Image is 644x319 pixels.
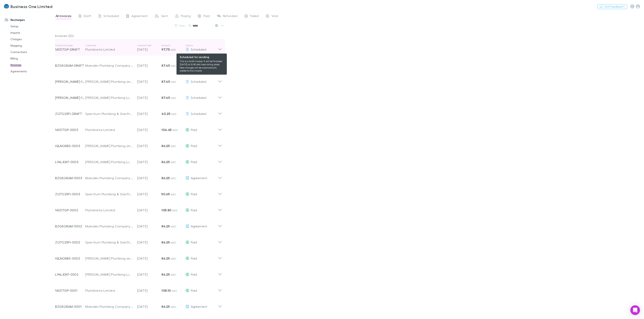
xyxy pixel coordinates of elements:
a: Mapping [6,42,58,49]
span: Paid [191,240,197,244]
p: [DATE] [137,224,161,229]
p: ZOTO25FI-DRAFT [55,111,85,116]
p: BZG5OK6M-0002 [55,224,85,229]
span: Refunded [223,14,237,19]
a: Agreements [6,68,58,75]
p: Status [186,44,218,47]
p: L94LJDKF-0003 [55,159,85,164]
div: Marsden Plumbing Company Limited [85,63,133,68]
span: Paid [191,192,197,196]
div: BZG5OK6M-DRAFTMarsden Plumbing Company Limited[DATE]87.45 NZDScheduled [52,56,225,72]
strong: 87.45 [161,80,170,84]
strong: 87.45 [161,63,170,67]
strong: 105.80 [161,208,171,212]
div: IQLNOXBS-0003[PERSON_NAME] Plumbing and Gasfitting Limited[DATE]86.25 NZDPaid [52,136,225,152]
span: NZD [171,96,176,99]
span: NZD [171,145,176,148]
span: NZD [172,209,178,212]
div: [PERSON_NAME] Plumbing Limited [85,272,133,277]
img: Business One Limited's Logo [4,4,9,9]
div: IQLNOXBS-0002[PERSON_NAME] Plumbing and Gasfitting Limited[DATE]86.25 NZDPaid [52,249,225,265]
span: Sent [161,14,168,19]
div: Plumbnetix Limited [85,47,133,52]
p: 1A1ZITGP-0001 [55,288,85,293]
div: BZG5OK6M-0003Marsden Plumbing Company Limited[DATE]86.25 NZDAgreement [52,168,225,184]
p: [DATE] [137,63,161,68]
div: Plumbnetix Limited [85,127,133,132]
p: BZG5OK6M-DRAFT [55,63,85,68]
div: L94LJDKF-0003[PERSON_NAME] Plumbing Limited[DATE]86.25 NZDPaid [52,152,225,168]
a: Business One Limited [2,2,55,11]
strong: 50.65 [161,192,170,196]
button: Filter [172,23,188,28]
div: ZOTO25FI-0003Spectrum Plumbing & Gasfitting 2010 Limited[DATE]50.65 NZDPaid [52,184,225,200]
span: Agreement [131,14,148,19]
button: Got Feedback? [597,4,627,9]
span: NZD [171,193,176,196]
p: [DATE] [137,192,161,196]
div: [PERSON_NAME] Plumbing Limited [85,159,133,164]
div: BZG5OK6M-0002Marsden Plumbing Company Limited[DATE]86.25 NZDAgreement [52,217,225,233]
div: Spectrum Plumbing & Gasfitting 2010 Limited [85,192,133,196]
span: Paid [191,288,197,292]
span: Agreement [191,224,207,228]
span: Agreement [191,305,207,308]
span: NZD [171,177,176,180]
div: [PERSON_NAME]-1597[PERSON_NAME] Plumbing and Gasfitting Limited[DATE]87.45 NZDScheduled [52,72,225,88]
span: Scheduled [103,14,119,19]
span: Draft [84,14,91,19]
div: Invoice Number1A1ZITGP-DRAFTCustomerPlumbnetix LimitedInvoice Date[DATE]Amount97.75 NZDStatus [52,40,225,56]
div: L94LJDKF-0002[PERSON_NAME] Plumbing Limited[DATE]86.25 NZDPaid [52,265,225,281]
strong: 87.45 [161,96,170,100]
strong: 86.25 [161,224,170,228]
div: [PERSON_NAME]-1628[PERSON_NAME] Plumbing Limited[DATE]87.45 NZDScheduled [52,88,225,104]
span: Paid [203,14,210,19]
span: Paid [191,272,197,276]
span: NZD [171,161,176,164]
p: [DATE] [137,176,161,180]
strong: 104.65 [161,128,171,132]
div: [PERSON_NAME] Plumbing Limited [85,95,133,100]
p: [DATE] [137,304,161,309]
strong: 97.75 [161,47,170,51]
strong: 86.25 [161,272,170,276]
p: [DATE] [137,240,161,245]
p: ZOTO25FI-0002 [55,240,85,245]
p: [PERSON_NAME]-1628 [55,95,85,100]
div: 1A1ZITGP-0003Plumbnetix Limited[DATE]104.65 NZDPaid [52,120,225,136]
span: Scheduled [191,47,206,51]
strong: 86.25 [161,176,170,180]
div: ZOTO25FI-DRAFTSpectrum Plumbing & Gasfitting 2010 Limited[DATE]40.25 NZDScheduled [52,104,225,120]
a: Billing [6,55,58,62]
span: NZD [171,257,176,260]
span: Paid [191,128,197,132]
p: Invoice Number [55,44,85,47]
p: BZG5OK6M-0001 [55,304,85,309]
a: Invoices [6,62,58,68]
span: NZD [171,305,176,308]
p: IQLNOXBS-0002 [55,256,85,261]
div: [PERSON_NAME] Plumbing and Gasfitting Limited [85,143,133,148]
span: Paid [191,256,197,260]
div: Marsden Plumbing Company Limited [85,224,133,229]
strong: 86.25 [161,144,170,148]
div: BZG5OK6M-0001Marsden Plumbing Company Limited[DATE]86.25 NZDAgreement [52,297,225,313]
span: NZD [171,80,176,83]
a: Charges [6,36,58,42]
p: [PERSON_NAME]-1597 [55,79,85,84]
span: NZD [171,64,176,67]
span: NZD [171,273,176,276]
a: Recharges [1,17,58,23]
strong: 86.25 [161,256,170,260]
p: Amount [161,44,186,47]
p: [DATE] [137,208,161,213]
p: [DATE] [137,272,161,277]
span: Scheduled [191,80,206,83]
strong: 86.25 [161,305,170,309]
div: Open Intercom Messenger [630,305,640,315]
span: Agreement [191,176,207,180]
p: [DATE] [137,95,161,100]
p: [DATE] [137,288,161,293]
span: Paying [181,14,191,19]
div: Marsden Plumbing Company Limited [85,304,133,309]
